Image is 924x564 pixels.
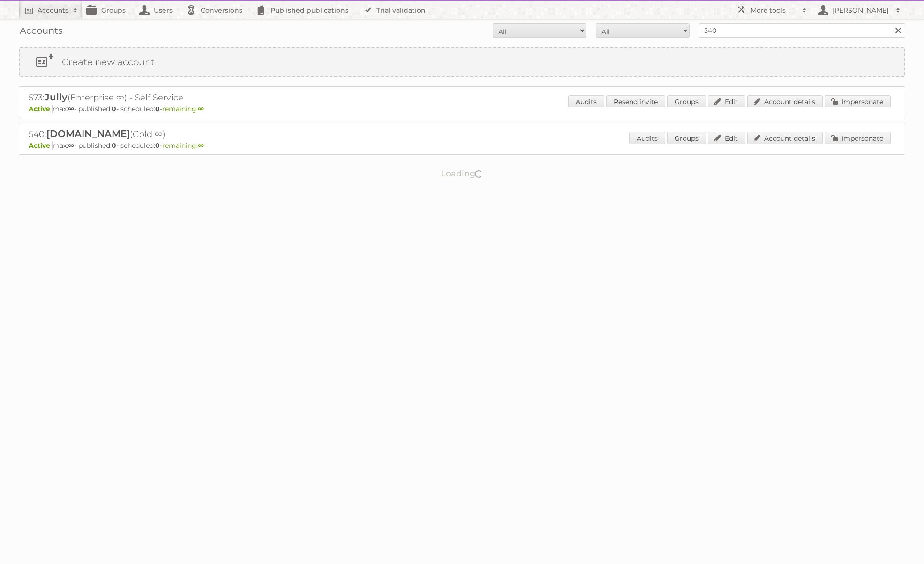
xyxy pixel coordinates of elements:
a: Create new account [20,48,904,76]
a: Trial validation [358,1,435,19]
a: Groups [83,1,135,19]
a: Audits [568,95,604,107]
span: remaining: [162,105,204,113]
p: max: - published: - scheduled: - [29,105,895,113]
a: Accounts [19,1,83,19]
a: Groups [667,132,706,144]
h2: More tools [751,6,797,15]
strong: 0 [155,141,160,150]
h2: 573: (Enterprise ∞) - Self Service [29,91,357,104]
a: Edit [708,132,745,144]
strong: ∞ [68,105,74,113]
strong: 0 [155,105,160,113]
span: [DOMAIN_NAME] [46,128,130,139]
strong: ∞ [198,105,204,113]
a: Account details [747,132,823,144]
a: Audits [629,132,665,144]
h2: 540: (Gold ∞) [29,128,357,140]
a: Groups [667,95,706,107]
a: Published publications [252,1,358,19]
a: [PERSON_NAME] [811,1,905,19]
a: Edit [708,95,745,107]
span: Jully [45,91,68,103]
a: Resend invite [606,95,665,107]
h2: Accounts [38,6,68,15]
p: max: - published: - scheduled: - [29,141,895,150]
strong: 0 [112,141,116,150]
a: Users [135,1,182,19]
a: Impersonate [825,95,891,107]
strong: ∞ [198,141,204,150]
a: More tools [732,1,811,19]
span: Active [29,105,53,113]
a: Account details [747,95,823,107]
strong: ∞ [68,141,74,150]
a: Conversions [182,1,252,19]
span: remaining: [162,141,204,150]
p: Loading [411,164,513,183]
a: Impersonate [825,132,891,144]
span: Active [29,141,53,150]
h2: [PERSON_NAME] [830,6,891,15]
strong: 0 [112,105,116,113]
